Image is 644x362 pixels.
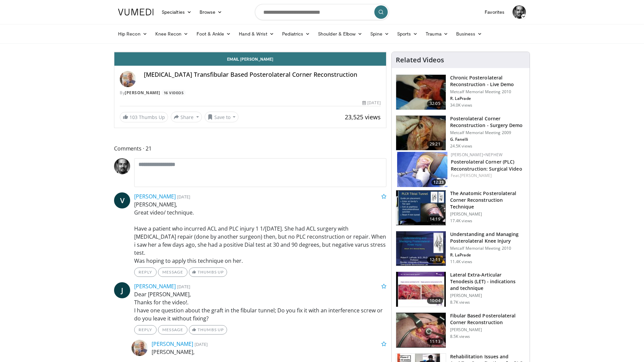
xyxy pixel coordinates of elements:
[427,256,443,263] span: 12:11
[189,325,227,335] a: Thumbs Up
[396,116,446,150] img: 672741_3.png.150x105_q85_crop-smart_upscale.jpg
[134,290,386,322] p: Dear [PERSON_NAME], Thanks for the video!. I have one question about the graft in the fibular tun...
[450,271,526,292] h3: Lateral Extra-Articular Tenodesis (LET) - indications and technique
[114,158,130,174] img: Avatar
[120,90,381,96] div: By
[396,272,446,307] img: x0JBUkvnwpAy-qi34xMDoxOjBzMTt2bJ.150x105_q85_crop-smart_upscale.jpg
[196,5,226,19] a: Browse
[114,144,386,153] span: Comments 21
[114,192,130,208] a: V
[451,173,524,179] div: Feat.
[396,313,446,348] img: 291502_0003_1.png.150x105_q85_crop-smart_upscale.jpg
[450,212,526,217] p: [PERSON_NAME]
[158,5,196,19] a: Specialties
[450,327,526,333] p: [PERSON_NAME]
[158,267,187,277] a: Message
[450,96,526,101] p: R. LaPrade
[450,259,472,264] p: 11.4K views
[158,325,187,335] a: Message
[151,27,193,41] a: Knee Recon
[450,143,472,149] p: 24.5K views
[427,141,443,147] span: 29:21
[396,231,526,266] a: 12:11 Understanding and Managing Posterolateral Knee Injury Metcalf Memorial Meeting 2010 R. LaPr...
[118,9,154,15] img: VuMedi Logo
[161,90,186,96] a: 16 Videos
[314,27,366,41] a: Shoulder & Elbow
[450,231,526,244] h3: Understanding and Managing Posterolateral Knee Injury
[255,4,389,20] input: Search topics, interventions
[431,179,446,185] span: 12:23
[134,267,157,277] a: Reply
[134,193,176,200] a: [PERSON_NAME]
[195,341,208,347] small: [DATE]
[481,5,508,19] a: Favorites
[396,190,526,226] a: 14:19 The Anatomic Posterolateral Corner Reconstruction Technique [PERSON_NAME] 17.4K views
[366,27,393,41] a: Spine
[450,74,526,88] h3: Chronic Posterolateral Reconstruction - Live Demo
[397,152,447,187] a: 12:23
[134,325,157,335] a: Reply
[125,90,160,96] a: [PERSON_NAME]
[205,112,239,122] button: Save to
[396,75,446,110] img: lap_3.png.150x105_q85_crop-smart_upscale.jpg
[450,190,526,210] h3: The Anatomic Posterolateral Corner Reconstruction Technique
[396,271,526,307] a: 10:04 Lateral Extra-Articular Tenodesis (LET) - indications and technique [PERSON_NAME] 8.7K views
[397,152,447,187] img: aa71ed70-e7f5-4b18-9de6-7588daab5da2.150x105_q85_crop-smart_upscale.jpg
[422,27,452,41] a: Trauma
[114,27,151,41] a: Hip Recon
[152,340,193,348] a: [PERSON_NAME]
[396,312,526,348] a: 11:13 Fibular Based Posterolateral Corner Reconstruction [PERSON_NAME] 8.5K views
[450,252,526,258] p: R. LaPrade
[278,27,314,41] a: Pediatrics
[393,27,422,41] a: Sports
[450,115,526,129] h3: Posterolateral Corner Reconstruction - Surgery Demo
[396,115,526,151] a: 29:21 Posterolateral Corner Reconstruction - Surgery Demo Metcalf Memorial Meeting 2009 G. Fanell...
[427,216,443,223] span: 14:19
[362,100,380,106] div: [DATE]
[396,56,444,64] h4: Related Videos
[452,27,486,41] a: Business
[129,114,138,120] span: 103
[177,284,190,290] small: [DATE]
[235,27,278,41] a: Hand & Wrist
[427,100,443,107] span: 32:05
[177,194,190,200] small: [DATE]
[189,267,227,277] a: Thumbs Up
[396,190,446,225] img: 291499_0001_1.png.150x105_q85_crop-smart_upscale.jpg
[114,52,386,66] a: Email [PERSON_NAME]
[144,71,381,78] h4: [MEDICAL_DATA] Transfibular Based Posterolateral Corner Reconstruction
[460,173,492,178] a: [PERSON_NAME]
[396,74,526,110] a: 32:05 Chronic Posterolateral Reconstruction - Live Demo Metcalf Memorial Meeting 2010 R. LaPrade ...
[427,338,443,345] span: 11:13
[427,297,443,304] span: 10:04
[171,112,202,122] button: Share
[451,152,502,158] a: [PERSON_NAME]+Nephew
[513,5,526,19] img: Avatar
[450,300,470,305] p: 8.7K views
[396,231,446,266] img: Picture_7_0_3.png.150x105_q85_crop-smart_upscale.jpg
[450,218,472,224] p: 17.4K views
[450,137,526,142] p: G. Fanelli
[120,71,136,87] img: Avatar
[193,27,235,41] a: Foot & Ankle
[345,113,381,121] span: 23,525 views
[450,312,526,326] h3: Fibular Based Posterolateral Corner Reconstruction
[131,340,148,356] img: Avatar
[450,130,526,135] p: Metcalf Memorial Meeting 2009
[450,103,472,108] p: 34.0K views
[450,293,526,298] p: [PERSON_NAME]
[134,283,176,290] a: [PERSON_NAME]
[451,159,522,172] a: Posterolateral Corner (PLC) Reconstruction: Surgical Video
[134,200,386,265] p: [PERSON_NAME], Great video/ technique. Have a patient who incurred ACL and PLC injury 1 1/[DATE]....
[120,112,168,122] a: 103 Thumbs Up
[450,89,526,95] p: Metcalf Memorial Meeting 2010
[450,334,470,339] p: 8.5K views
[450,246,526,251] p: Metcalf Memorial Meeting 2010
[114,282,130,298] a: J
